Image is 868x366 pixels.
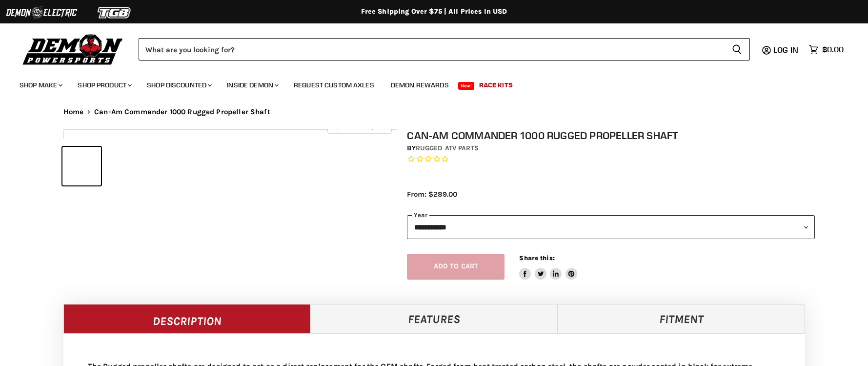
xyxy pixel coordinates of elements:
[94,108,270,116] span: Can-Am Commander 1000 Rugged Propeller Shaft
[407,215,815,239] select: year
[407,190,457,199] span: From: $289.00
[458,82,475,90] span: New!
[220,75,284,95] a: Inside Demon
[12,71,841,95] ul: Main menu
[5,3,78,22] img: Demon Electric Logo 2
[407,154,815,164] span: Rated 0.0 out of 5 stars 0 reviews
[140,75,218,95] a: Shop Discounted
[472,75,520,95] a: Race Kits
[63,304,311,333] a: Description
[822,45,844,54] span: $0.00
[416,144,479,152] a: Rugged ATV Parts
[332,123,386,130] span: Click to expand
[519,254,554,262] span: Share this:
[724,38,750,61] button: Search
[769,45,804,54] a: Log in
[44,7,825,16] div: Free Shipping Over $75 | All Prices In USD
[78,3,151,22] img: TGB Logo 2
[310,304,558,333] a: Features
[407,143,815,154] div: by
[804,42,848,57] a: $0.00
[139,38,724,61] input: Search
[139,38,750,61] form: Product
[63,108,84,116] a: Home
[773,45,798,55] span: Log in
[70,75,138,95] a: Shop Product
[407,129,815,142] h1: Can-Am Commander 1000 Rugged Propeller Shaft
[62,147,101,185] button: IMAGE thumbnail
[44,108,825,116] nav: Breadcrumbs
[12,75,68,95] a: Shop Make
[384,75,456,95] a: Demon Rewards
[558,304,805,333] a: Fitment
[519,254,577,280] aside: Share this:
[20,32,126,66] img: Demon Powersports
[286,75,382,95] a: Request Custom Axles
